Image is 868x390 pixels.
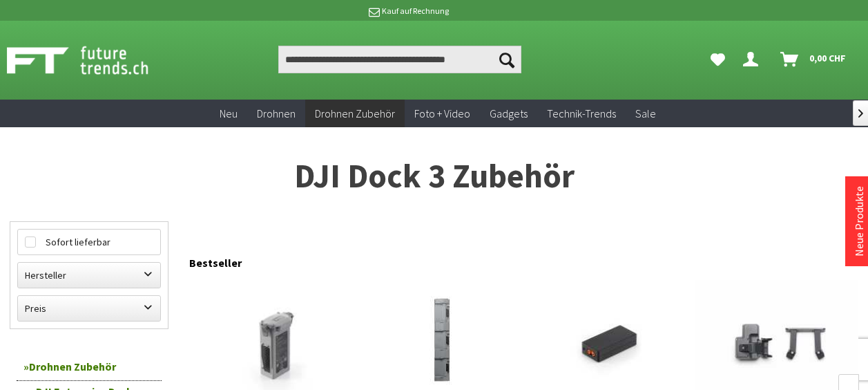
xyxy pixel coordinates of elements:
[626,100,666,128] a: Sale
[305,100,405,128] a: Drohnen Zubehör
[414,106,470,120] span: Foto + Video
[220,106,238,120] span: Neu
[17,353,162,381] a: Drohnen Zubehör
[315,106,395,120] span: Drohnen Zubehör
[490,106,528,120] span: Gadgets
[858,109,863,118] span: 
[704,46,732,73] a: Meine Favoriten
[405,100,480,128] a: Foto + Video
[18,263,160,288] label: Hersteller
[18,296,160,321] label: Preis
[852,186,866,257] a: Neue Produkte
[635,106,656,120] span: Sale
[189,242,858,277] div: Bestseller
[10,159,858,194] h1: DJI Dock 3 Zubehör
[278,46,521,73] input: Produkt, Marke, Kategorie, EAN, Artikelnummer…
[18,230,160,254] label: Sofort lieferbar
[257,106,296,120] span: Drohnen
[210,100,247,128] a: Neu
[547,106,616,120] span: Technik-Trends
[247,100,305,128] a: Drohnen
[775,46,853,73] a: Warenkorb
[737,46,769,73] a: Dein Konto
[537,100,626,128] a: Technik-Trends
[809,47,846,69] span: 0,00 CHF
[492,46,521,73] button: Suchen
[7,43,179,77] img: Shop Futuretrends - zur Startseite wechseln
[480,100,537,128] a: Gadgets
